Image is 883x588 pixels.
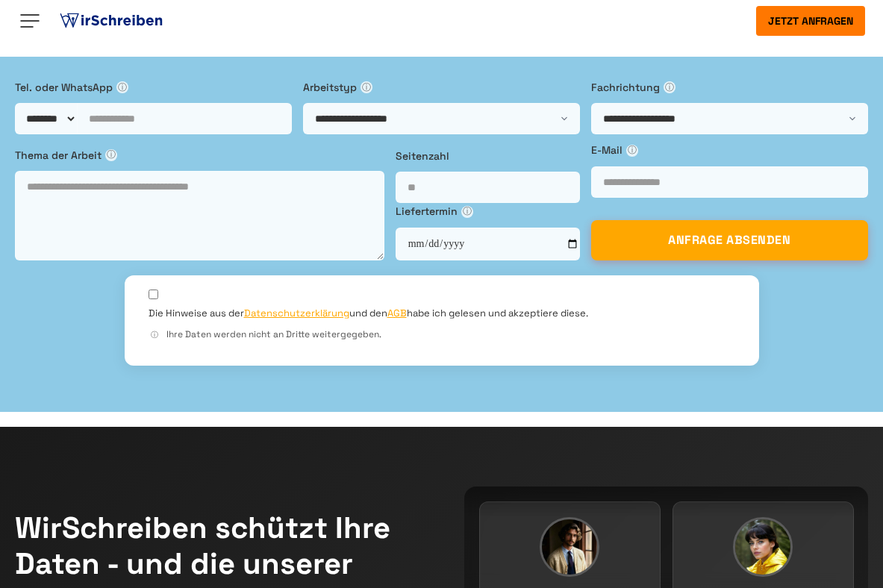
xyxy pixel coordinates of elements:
[149,328,735,342] div: Ihre Daten werden nicht an Dritte weitergegeben.
[387,307,407,319] a: AGB
[591,220,868,260] button: ANFRAGE ABSENDEN
[303,79,580,96] label: Arbeitstyp
[149,307,588,320] label: Die Hinweise aus der und den habe ich gelesen und akzeptiere diese.
[461,206,473,218] span: ⓘ
[591,79,868,96] label: Fachrichtung
[591,142,868,158] label: E-Mail
[15,79,292,96] label: Tel. oder WhatsApp
[105,149,117,161] span: ⓘ
[664,81,675,93] span: ⓘ
[626,145,638,157] span: ⓘ
[396,148,580,164] label: Seitenzahl
[116,81,128,93] span: ⓘ
[18,9,42,33] img: Menu open
[149,329,160,341] span: ⓘ
[361,81,372,93] span: ⓘ
[244,307,349,319] a: Datenschutzerklärung
[687,560,837,583] h3: [PERSON_NAME]
[57,10,166,32] img: logo ghostwriter-österreich
[495,560,645,583] h3: [PERSON_NAME]
[396,203,580,219] label: Liefertermin
[756,6,865,36] button: Jetzt anfragen
[15,147,384,163] label: Thema der Arbeit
